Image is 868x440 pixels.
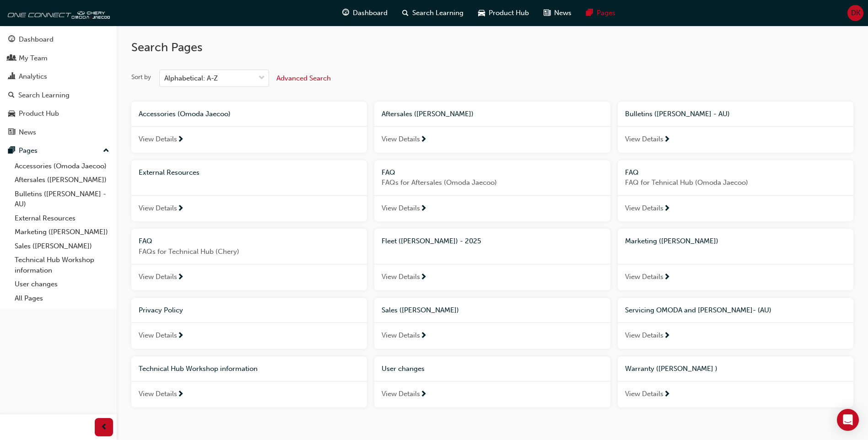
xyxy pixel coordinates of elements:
[4,29,113,142] button: DashboardMy TeamAnalyticsSearch LearningProduct HubNews
[353,8,388,18] span: Dashboard
[374,229,610,290] a: Fleet ([PERSON_NAME]) - 2025View Details
[597,8,615,18] span: Pages
[139,168,199,177] span: External Resources
[382,237,481,245] span: Fleet ([PERSON_NAME]) - 2025
[177,332,184,340] span: next-icon
[625,306,771,314] span: Servicing OMODA and [PERSON_NAME]- (AU)
[18,90,70,101] div: Search Learning
[8,129,15,137] span: news-icon
[663,205,670,213] span: next-icon
[420,136,427,144] span: next-icon
[663,274,670,282] span: next-icon
[625,203,663,214] span: View Details
[11,211,113,225] a: External Resources
[19,71,47,82] div: Analytics
[139,203,177,214] span: View Details
[139,247,360,257] span: FAQs for Technical Hub (Chery)
[382,272,420,282] span: View Details
[489,8,529,18] span: Product Hub
[177,136,184,144] span: next-icon
[5,4,110,22] img: oneconnect
[4,105,113,122] a: Product Hub
[177,391,184,399] span: next-icon
[131,40,853,55] h2: Search Pages
[131,298,367,349] a: Privacy PolicyView Details
[382,203,420,214] span: View Details
[4,31,113,48] a: Dashboard
[374,160,610,222] a: FAQFAQs for Aftersales (Omoda Jaecoo)View Details
[139,134,177,145] span: View Details
[101,422,108,433] span: prev-icon
[382,168,395,177] span: FAQ
[8,110,15,118] span: car-icon
[139,237,152,245] span: FAQ
[625,272,663,282] span: View Details
[618,160,853,222] a: FAQFAQ for Tehnical Hub (Omoda Jaecoo)View Details
[276,74,331,82] span: Advanced Search
[19,53,48,64] div: My Team
[851,8,860,18] span: DK
[554,8,571,18] span: News
[625,177,846,188] span: FAQ for Tehnical Hub (Omoda Jaecoo)
[837,409,859,431] div: Open Intercom Messenger
[259,72,265,84] span: down-icon
[374,298,610,349] a: Sales ([PERSON_NAME])View Details
[177,205,184,213] span: next-icon
[139,330,177,341] span: View Details
[4,142,113,159] button: Pages
[276,70,331,87] button: Advanced Search
[374,102,610,153] a: Aftersales ([PERSON_NAME])View Details
[625,330,663,341] span: View Details
[382,330,420,341] span: View Details
[618,356,853,408] a: Warranty ([PERSON_NAME] )View Details
[4,50,113,67] a: My Team
[11,239,113,253] a: Sales ([PERSON_NAME])
[103,145,109,157] span: up-icon
[586,7,593,19] span: pages-icon
[131,356,367,408] a: Technical Hub Workshop informationView Details
[8,54,15,63] span: people-icon
[382,134,420,145] span: View Details
[131,229,367,290] a: FAQFAQs for Technical Hub (Chery)View Details
[131,73,151,82] div: Sort by
[471,4,536,22] a: car-iconProduct Hub
[663,391,670,399] span: next-icon
[382,306,459,314] span: Sales ([PERSON_NAME])
[420,391,427,399] span: next-icon
[11,291,113,306] a: All Pages
[177,274,184,282] span: next-icon
[625,365,717,373] span: Warranty ([PERSON_NAME] )
[139,272,177,282] span: View Details
[395,4,471,22] a: search-iconSearch Learning
[19,108,59,119] div: Product Hub
[374,356,610,408] a: User changesView Details
[131,160,367,222] a: External ResourcesView Details
[11,253,113,277] a: Technical Hub Workshop information
[618,298,853,349] a: Servicing OMODA and [PERSON_NAME]- (AU)View Details
[8,91,15,100] span: search-icon
[618,102,853,153] a: Bulletins ([PERSON_NAME] - AU)View Details
[625,237,718,245] span: Marketing ([PERSON_NAME])
[4,124,113,141] a: News
[420,205,427,213] span: next-icon
[382,177,603,188] span: FAQs for Aftersales (Omoda Jaecoo)
[420,332,427,340] span: next-icon
[412,8,464,18] span: Search Learning
[11,277,113,291] a: User changes
[536,4,579,22] a: news-iconNews
[382,389,420,399] span: View Details
[4,87,113,104] a: Search Learning
[8,73,15,81] span: chart-icon
[164,73,218,84] div: Alphabetical: A-Z
[382,365,425,373] span: User changes
[19,127,36,138] div: News
[420,274,427,282] span: next-icon
[139,365,258,373] span: Technical Hub Workshop information
[402,7,409,19] span: search-icon
[579,4,623,22] a: pages-iconPages
[4,68,113,85] a: Analytics
[625,389,663,399] span: View Details
[335,4,395,22] a: guage-iconDashboard
[19,34,54,45] div: Dashboard
[382,110,474,118] span: Aftersales ([PERSON_NAME])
